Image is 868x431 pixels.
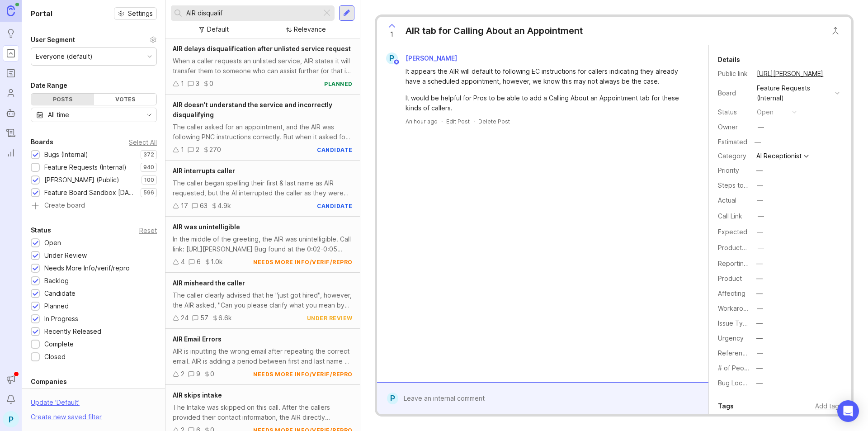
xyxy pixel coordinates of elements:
[324,80,353,88] div: planned
[197,257,201,267] div: 6
[307,314,353,322] div: under review
[44,251,87,260] div: Under Review
[114,7,157,20] a: Settings
[173,279,245,287] span: AIR misheard the caller
[181,201,188,211] div: 17
[31,398,80,412] div: Update ' Default '
[757,195,763,205] div: —
[754,194,766,206] button: Actual
[718,304,755,312] label: Workaround
[44,327,101,336] div: Recently Released
[200,201,208,211] div: 63
[718,289,745,297] label: Affecting
[165,161,360,217] a: AIR interrupts callerThe caller began spelling their first & last name as AIR requested, but the ...
[718,275,742,282] label: Product
[217,201,231,211] div: 4.9k
[173,56,353,76] div: When a caller requests an unlisted service, AIR states it will transfer them to someone who can a...
[756,378,763,388] div: —
[181,257,185,267] div: 4
[718,196,736,204] label: Actual
[718,151,750,161] div: Category
[209,79,213,89] div: 0
[31,376,67,387] div: Companies
[718,122,750,132] div: Owner
[754,180,766,191] button: Steps to Reproduce
[211,257,223,267] div: 1.0k
[196,145,199,155] div: 2
[758,122,764,132] div: —
[3,125,19,141] a: Changelog
[755,210,767,222] button: Call Link
[44,162,127,172] div: Feature Requests (Internal)
[446,118,470,125] div: Edit Post
[3,391,19,407] button: Notifications
[128,9,153,18] span: Settings
[718,334,744,342] label: Urgency
[181,145,184,155] div: 1
[387,393,398,404] div: P
[3,411,19,427] button: P
[31,137,53,147] div: Boards
[757,107,774,117] div: open
[756,363,763,373] div: —
[165,329,360,385] a: AIR Email ErrorsAIR is inputting the wrong email after repeating the correct email. AIR is adding...
[390,29,393,39] span: 1
[173,101,332,118] span: AIR doesn't understand the service and incorrectly disqualifying
[718,364,782,372] label: # of People Affected
[718,181,779,189] label: Steps to Reproduce
[815,401,842,411] div: Add tags
[406,24,583,37] div: AIR tab for Calling About an Appointment
[44,301,69,311] div: Planned
[31,225,51,236] div: Status
[36,52,93,62] div: Everyone (default)
[196,79,199,89] div: 3
[406,54,457,62] span: [PERSON_NAME]
[406,66,690,86] div: It appears the AIR will default to following EC instructions for callers indicating they already ...
[718,54,740,65] div: Details
[44,175,119,185] div: [PERSON_NAME] (Public)
[718,349,758,357] label: Reference(s)
[393,59,400,66] img: member badge
[3,25,19,42] a: Ideas
[757,303,763,313] div: —
[756,153,802,159] div: AI Receptionist
[186,8,318,18] input: Search...
[756,318,763,328] div: —
[173,45,351,52] span: AIR delays disqualification after unlisted service request
[143,189,154,196] p: 596
[754,347,766,359] button: Reference(s)
[3,105,19,121] a: Autopilot
[209,145,221,155] div: 270
[718,401,734,412] div: Tags
[144,176,154,184] p: 100
[253,258,353,266] div: needs more info/verif/repro
[718,88,750,98] div: Board
[173,290,353,310] div: The caller clearly advised that he "just got hired", however, the AIR asked, "Can you please clar...
[3,85,19,101] a: Users
[756,333,763,343] div: —
[754,226,766,238] button: Expected
[173,223,240,231] span: AIR was unintelligible
[317,146,353,154] div: candidate
[3,45,19,62] a: Portal
[173,167,235,175] span: AIR interrupts caller
[758,211,764,221] div: —
[473,118,475,125] div: ·
[143,164,154,171] p: 940
[44,276,69,286] div: Backlog
[756,289,763,298] div: —
[718,139,747,145] div: Estimated
[173,346,353,366] div: AIR is inputting the wrong email after repeating the correct email. AIR is adding a period betwee...
[3,371,19,388] button: Announcements
[143,151,154,158] p: 372
[139,228,157,233] div: Reset
[718,212,742,220] label: Call Link
[181,369,184,379] div: 2
[173,403,353,422] div: The Intake was skipped on this call. After the callers provided their contact information, the AI...
[31,94,94,105] div: Posts
[31,80,67,91] div: Date Range
[406,93,690,113] div: It would be helpful for Pros to be able to add a Calling About an Appointment tab for these kinds...
[173,178,353,198] div: The caller began spelling their first & last name as AIR requested, but the AI interrupted the ca...
[200,313,208,323] div: 57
